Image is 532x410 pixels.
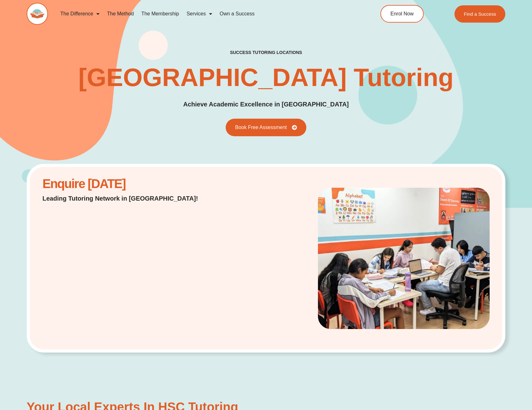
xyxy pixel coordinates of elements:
iframe: Form 0 [42,209,180,337]
a: The Membership [137,7,183,21]
nav: Menu [56,7,353,21]
span: Find a Success [464,12,496,16]
h2: Enquire [DATE] [42,180,205,188]
a: Find a Success [454,5,506,23]
a: The Difference [56,7,103,21]
a: Enrol Now [380,5,424,23]
span: Book Free Assessment [235,125,287,130]
p: Achieve Academic Excellence in [GEOGRAPHIC_DATA] [183,100,349,109]
a: Services [183,7,216,21]
span: Enrol Now [390,11,414,16]
p: Leading Tutoring Network in [GEOGRAPHIC_DATA]! [42,194,205,203]
a: Own a Success [216,7,258,21]
h1: [GEOGRAPHIC_DATA] Tutoring [78,65,454,90]
h2: success tutoring locations [230,50,302,55]
a: The Method [103,7,137,21]
a: Book Free Assessment [226,119,306,136]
